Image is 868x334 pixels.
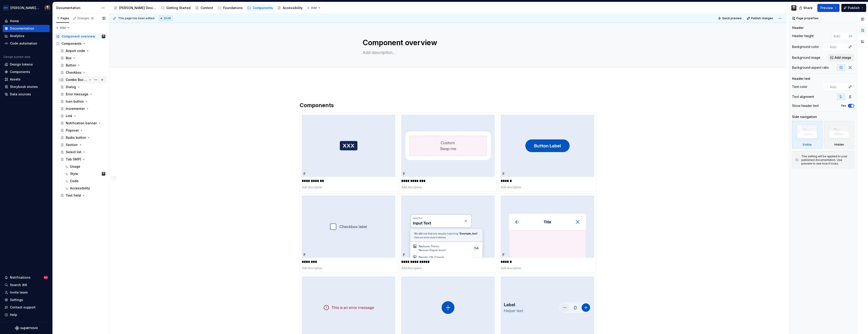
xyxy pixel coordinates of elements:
[10,6,39,10] div: [PERSON_NAME] Airlines
[791,5,797,11] img: Teunis Vorsteveld
[10,85,38,89] div: Storybook stories
[820,6,833,10] span: Preview
[54,40,107,47] div: Components
[70,186,90,191] div: Accessibility
[751,16,773,20] span: Publish changes
[59,156,107,163] a: Tab (WIP)
[501,195,594,258] img: c4c8b9dd-1c4f-440a-82a0-dfcb0b7a3f94.png
[59,76,107,83] a: Combo Box (WIP)
[832,32,849,40] input: Auto
[10,19,19,23] div: Home
[722,16,742,20] span: Quick preview
[59,120,107,127] a: Notification banner
[3,281,50,289] button: Search ⌘K
[70,179,78,183] div: Code
[841,104,846,108] label: Yes
[245,4,275,12] a: Components
[3,32,50,40] a: Analytics
[792,45,819,49] div: Background color
[10,77,21,82] div: Assets
[824,121,854,148] div: Hidden
[44,276,48,279] span: 92
[3,311,50,318] button: Help
[302,115,395,177] img: e72e96c8-8d2b-4a5c-a6e5-8a7a8af95927.png
[4,55,30,59] div: Design system data
[302,195,395,258] img: 10931fbe-b4d9-4df7-a0ea-2b635d66bb12.png
[362,37,533,48] textarea: Component overview
[216,4,245,12] a: Foundations
[112,4,158,12] a: [PERSON_NAME] Design
[3,91,50,98] a: Data sources
[63,163,107,170] a: Usage
[817,4,840,12] button: Preview
[59,134,107,141] a: Radio button
[118,16,155,20] span: This page has been edited.
[401,195,495,258] img: 33395a33-3196-4729-8737-30978bd83714.png
[834,143,844,146] div: Hidden
[70,172,78,176] div: Style
[66,143,78,147] div: Section
[10,290,28,295] div: Invite team
[66,63,76,68] div: Button
[66,56,71,60] div: Box
[802,143,812,146] div: Visible
[66,157,81,162] div: Tab (WIP)
[3,304,50,311] button: Contact support
[10,41,37,46] div: Code automation
[3,289,50,296] a: Invite team
[77,16,94,20] div: Changes
[66,135,86,140] div: Radio button
[66,128,79,133] div: Popover
[10,275,31,280] div: Notifications
[66,150,81,154] div: Select list
[59,69,107,76] a: Checkbox
[45,5,50,11] img: Teunis Vorsteveld
[66,99,84,104] div: Icon button
[63,170,107,177] a: StyleTeunis Vorsteveld
[745,15,775,21] button: Publish changes
[66,85,76,89] div: Dialog
[59,62,107,69] a: Button
[66,193,81,198] div: Text field
[59,83,107,91] a: Dialog
[200,6,213,10] div: Content
[10,313,17,317] div: Help
[311,6,317,10] span: Add
[159,4,192,12] a: Getting Started
[10,26,34,31] div: Documentation
[3,17,50,25] a: Home
[3,83,50,90] a: Storybook stories
[253,6,273,10] div: Components
[792,34,814,38] div: Header height
[501,115,594,177] img: c46c4e15-b5cd-419c-af16-d038c6e73f95.png
[59,141,107,148] a: Section
[792,94,814,99] div: Text alignment
[10,298,23,302] div: Settings
[3,274,50,281] button: Notifications92
[10,283,27,287] div: Search ⌘K
[792,115,817,119] div: Side navigation
[66,121,97,125] div: Notification banner
[792,103,819,108] div: Show header text
[841,4,866,12] button: Publish
[63,185,107,192] a: Accessibility
[59,192,107,199] a: Text field
[59,112,107,120] a: Link
[300,102,596,109] h2: Components
[15,326,38,330] svg: Supernova Logo
[1,3,52,13] button: [PERSON_NAME] AirlinesTeunis Vorsteveld
[792,26,804,30] div: Header
[792,121,822,148] div: Visible
[828,54,854,62] button: Add image
[90,16,94,20] span: 15
[3,61,50,68] a: Design tokens
[803,6,813,10] span: Share
[792,55,820,60] div: Background image
[193,4,215,12] a: Content
[66,106,85,111] div: Incrementer
[66,70,81,75] div: Checkbox
[3,296,50,303] a: Settings
[59,127,107,134] a: Popover
[61,41,82,46] div: Components
[223,6,243,10] div: Foundations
